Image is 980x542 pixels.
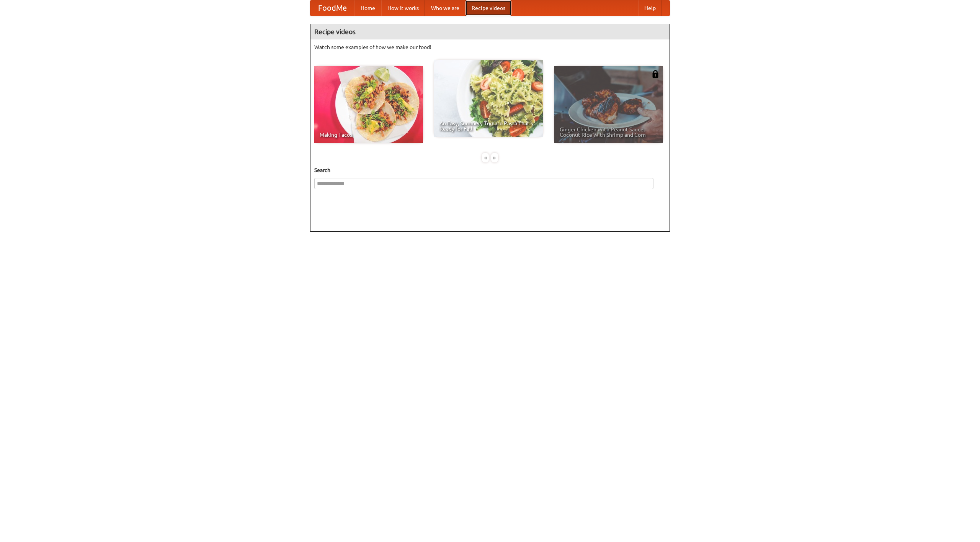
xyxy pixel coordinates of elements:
h5: Search [314,166,666,174]
p: Watch some examples of how we make our food! [314,43,666,51]
a: Recipe videos [465,0,511,16]
a: Home [354,0,381,16]
span: Making Tacos [320,132,418,138]
img: 483408.png [652,70,659,78]
a: How it works [381,0,425,16]
div: » [491,153,498,162]
div: « [482,153,489,162]
a: Making Tacos [314,66,423,143]
a: Who we are [425,0,465,16]
h4: Recipe videos [310,24,670,39]
span: An Easy, Summery Tomato Pasta That's Ready for Fall [439,121,537,131]
a: Help [638,0,662,16]
a: An Easy, Summery Tomato Pasta That's Ready for Fall [434,60,543,137]
a: FoodMe [310,0,354,16]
